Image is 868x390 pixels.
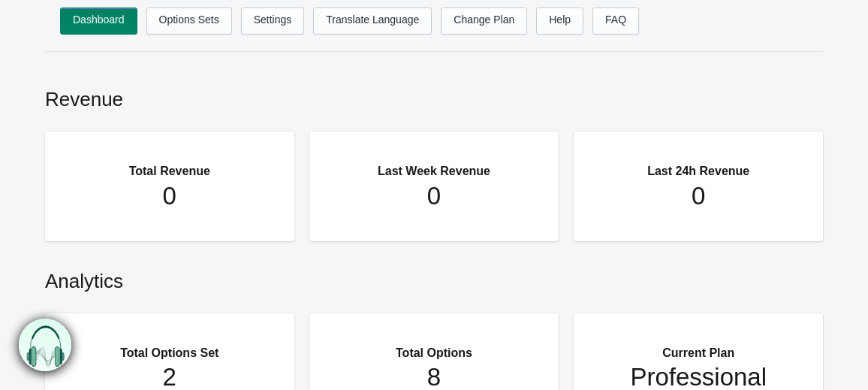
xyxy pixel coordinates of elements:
[339,181,529,211] h1: 0
[604,147,793,181] h2: Last 24h Revenue
[60,8,137,35] a: Dashboard
[75,328,264,363] h2: Total Options Set
[19,319,71,371] img: bxm.png
[339,328,529,363] h2: Total Options
[75,181,264,211] h1: 0
[604,328,793,363] h2: Current Plan
[441,8,527,35] a: Change Plan
[241,8,305,35] a: Settings
[604,181,793,211] h1: 0
[536,8,583,35] a: Help
[45,71,823,120] h2: Revenue
[146,8,232,35] a: Options Sets
[339,147,529,181] h2: Last Week Revenue
[45,252,823,302] h2: Analytics
[592,8,639,35] a: FAQ
[75,147,264,181] h2: Total Revenue
[313,8,432,35] a: Translate Language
